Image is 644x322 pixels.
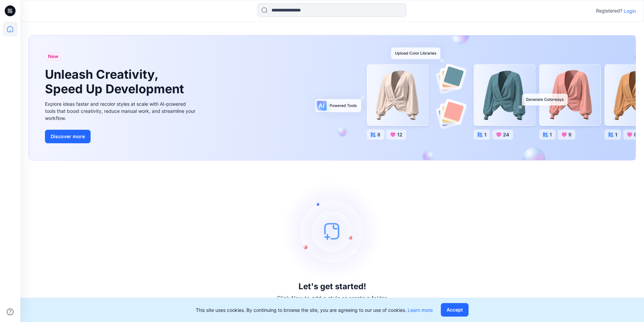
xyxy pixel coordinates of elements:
h1: Unleash Creativity, Speed Up Development [45,67,187,96]
p: Registered? [596,7,622,15]
span: New [48,52,58,60]
button: Discover more [45,130,91,143]
a: Discover more [45,130,197,143]
h3: Let's get started! [299,282,366,291]
button: Accept [441,303,469,317]
img: empty-state-image.svg [282,180,383,282]
a: Learn more [408,307,433,313]
p: Click New to add a style or create a folder. [277,294,388,302]
p: This site uses cookies. By continuing to browse the site, you are agreeing to our use of cookies. [196,306,433,314]
p: Login [624,7,636,15]
div: Explore ideas faster and recolor styles at scale with AI-powered tools that boost creativity, red... [45,100,197,122]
